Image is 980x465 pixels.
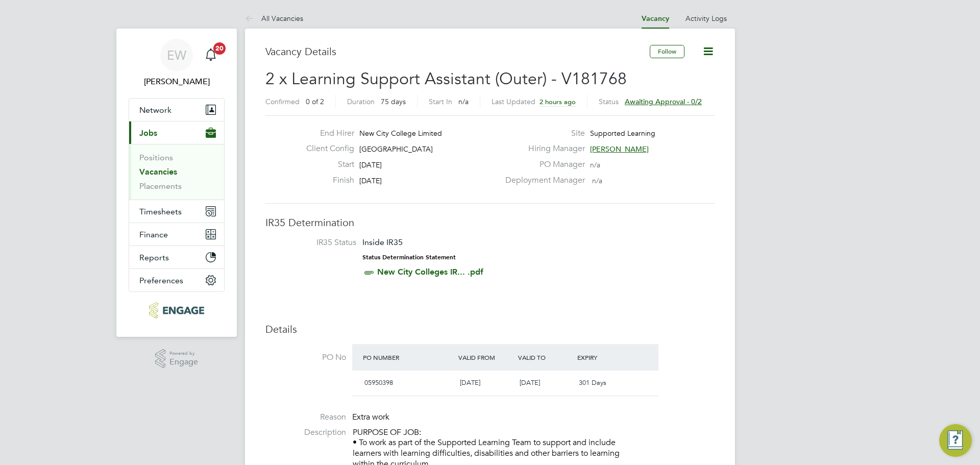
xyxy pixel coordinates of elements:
label: Start [298,159,354,170]
a: EW[PERSON_NAME] [129,39,225,88]
a: Go to home page [129,302,225,319]
label: Deployment Manager [499,175,585,186]
label: Site [499,128,585,139]
span: 0 of 2 [306,97,324,106]
span: EW [167,48,186,62]
span: n/a [590,160,600,169]
span: Inside IR35 [362,237,403,247]
span: [DATE] [460,378,480,387]
h3: Vacancy Details [265,45,650,58]
a: 20 [201,39,221,71]
div: Jobs [129,144,224,200]
a: Activity Logs [685,14,727,23]
span: Network [139,105,171,115]
a: Vacancy [642,14,669,23]
label: Client Config [298,143,354,154]
span: 20 [213,42,226,55]
span: Jobs [139,128,157,138]
img: blackstonerecruitment-logo-retina.png [149,302,204,319]
label: PO No [265,352,346,363]
a: All Vacancies [245,14,303,23]
label: Description [265,427,346,438]
label: Confirmed [265,97,300,106]
span: Powered by [169,349,198,358]
button: Finance [129,223,224,246]
a: Placements [139,181,182,191]
span: Ella Wratten [129,76,225,88]
label: IR35 Status [276,237,356,248]
label: Last Updated [492,97,535,106]
span: Supported Learning [590,129,655,138]
div: Valid To [516,348,575,366]
label: Start In [429,97,452,106]
button: Engage Resource Center [939,424,972,457]
span: n/a [458,97,469,106]
span: 2 hours ago [540,97,576,106]
div: Expiry [575,348,634,366]
span: [GEOGRAPHIC_DATA] [359,144,433,154]
span: Finance [139,230,168,239]
a: Vacancies [139,167,177,177]
span: n/a [592,176,602,185]
span: Engage [169,358,198,366]
span: 2 x Learning Support Assistant (Outer) - V181768 [265,69,627,89]
button: Reports [129,246,224,268]
button: Jobs [129,121,224,144]
span: 301 Days [579,378,606,387]
label: Duration [347,97,375,106]
label: Hiring Manager [499,143,585,154]
span: Timesheets [139,207,182,216]
label: End Hirer [298,128,354,139]
span: [DATE] [359,160,382,169]
h3: IR35 Determination [265,216,715,229]
div: PO Number [360,348,456,366]
a: New City Colleges IR... .pdf [377,267,483,277]
span: 75 days [381,97,406,106]
h3: Details [265,323,715,336]
button: Timesheets [129,200,224,223]
a: Powered byEngage [155,349,199,369]
strong: Status Determination Statement [362,254,456,261]
div: Valid From [456,348,516,366]
label: Reason [265,412,346,423]
span: Reports [139,253,169,262]
label: Status [599,97,619,106]
label: PO Manager [499,159,585,170]
span: Awaiting approval - 0/2 [625,97,702,106]
button: Preferences [129,269,224,291]
button: Network [129,99,224,121]
span: [DATE] [359,176,382,185]
span: Preferences [139,276,183,285]
span: [DATE] [520,378,540,387]
button: Follow [650,45,684,58]
span: Extra work [352,412,389,422]
label: Finish [298,175,354,186]
a: Positions [139,153,173,162]
nav: Main navigation [116,29,237,337]
span: New City College Limited [359,129,442,138]
span: 05950398 [364,378,393,387]
span: [PERSON_NAME] [590,144,649,154]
